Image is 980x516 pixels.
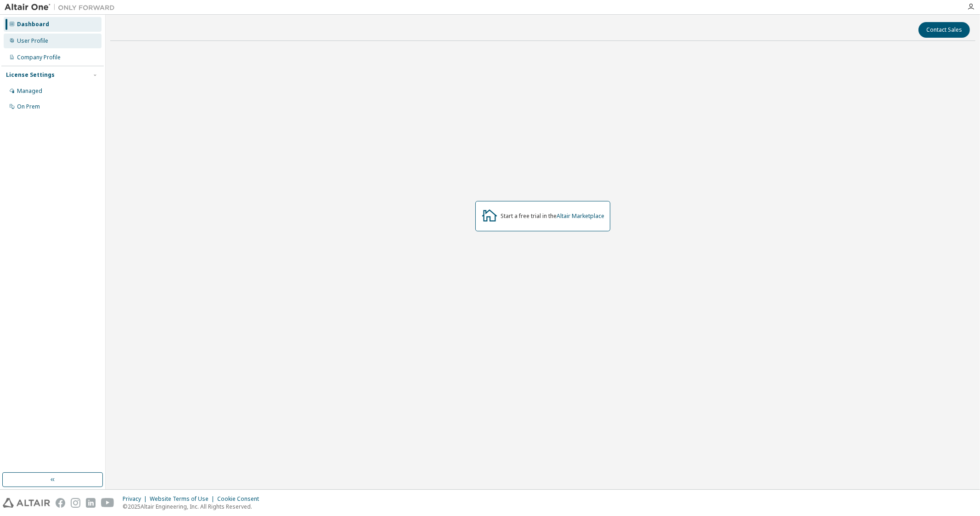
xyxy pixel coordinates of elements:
img: altair_logo.svg [3,498,50,508]
img: Altair One [5,3,119,12]
div: On Prem [17,103,40,110]
div: User Profile [17,37,48,45]
div: Privacy [123,495,150,503]
img: facebook.svg [56,498,65,508]
div: Start a free trial in the [501,212,604,220]
p: © 2025 Altair Engineering, Inc. All Rights Reserved. [123,503,265,510]
img: linkedin.svg [86,498,96,508]
div: Website Terms of Use [150,495,217,503]
a: Altair Marketplace [557,212,604,220]
div: Dashboard [17,21,49,28]
div: Cookie Consent [217,495,265,503]
div: Company Profile [17,54,61,61]
div: License Settings [6,71,55,79]
img: youtube.svg [101,498,114,508]
button: Contact Sales [918,22,970,38]
img: instagram.svg [71,498,80,508]
div: Managed [17,87,42,95]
